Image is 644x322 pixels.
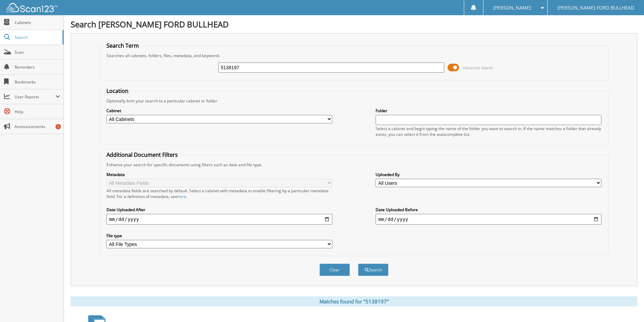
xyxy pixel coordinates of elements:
div: 1 [55,124,61,129]
span: Scan [15,49,60,55]
input: end [376,214,601,225]
div: Enhance your search for specific documents using filters such as date and file type. [103,162,605,168]
span: Cabinets [15,20,60,25]
div: All metadata fields are searched by default. Select a cabinet with metadata to enable filtering b... [106,188,332,199]
label: Cabinet [106,108,332,114]
label: Uploaded By [376,172,601,177]
span: Reminders [15,64,60,70]
span: Search [15,34,59,40]
span: Bookmarks [15,79,60,85]
a: here [177,194,186,199]
span: [PERSON_NAME] FORD BULLHEAD [557,6,634,10]
label: Metadata [106,172,332,177]
div: Matches found for "5138197" [71,296,637,306]
div: Searches all cabinets, folders, files, metadata, and keywords [103,53,605,58]
input: start [106,214,332,225]
span: User Reports [15,94,55,100]
button: Search [358,264,388,276]
span: [PERSON_NAME] [493,6,531,10]
legend: Location [103,87,132,95]
div: Select a cabinet and begin typing the name of the folder you want to search in. If the name match... [376,126,601,137]
label: Date Uploaded After [106,207,332,213]
legend: Search Term [103,42,142,49]
label: Date Uploaded Before [376,207,601,213]
label: File type [106,233,332,239]
span: Announcements [15,124,60,129]
label: Folder [376,108,601,114]
span: Help [15,109,60,115]
legend: Additional Document Filters [103,151,181,158]
div: Optionally limit your search to a particular cabinet or folder [103,98,605,104]
button: Clear [319,264,350,276]
h1: Search [PERSON_NAME] FORD BULLHEAD [71,19,637,30]
span: Advanced Search [463,65,493,70]
img: scan123-logo-white.svg [7,3,57,12]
